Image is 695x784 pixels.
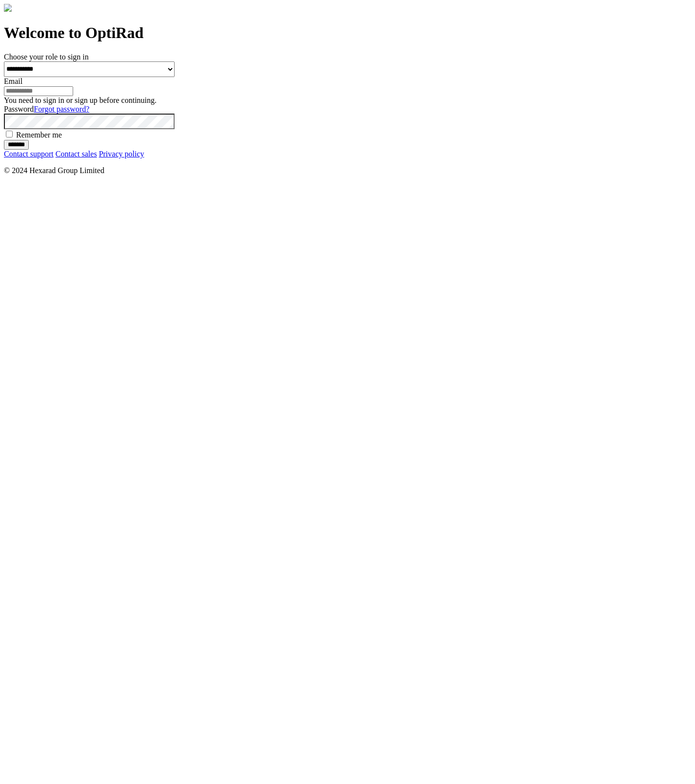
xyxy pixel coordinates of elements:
a: Contact sales [56,150,97,158]
h1: Welcome to OptiRad [4,24,691,42]
span: You need to sign in or sign up before continuing. [4,96,157,104]
img: optirad_logo-13d80ebaeef41a0bd4daa28750046bb8215ff99b425e875e5b69abade74ad868.svg [4,4,12,12]
a: Privacy policy [99,150,144,158]
label: Remember me [16,131,62,139]
label: Choose your role to sign in [4,53,89,61]
p: © 2024 Hexarad Group Limited [4,166,691,175]
a: Forgot password? [34,105,89,113]
label: Email [4,77,22,85]
a: Contact support [4,150,54,158]
label: Password [4,105,34,113]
